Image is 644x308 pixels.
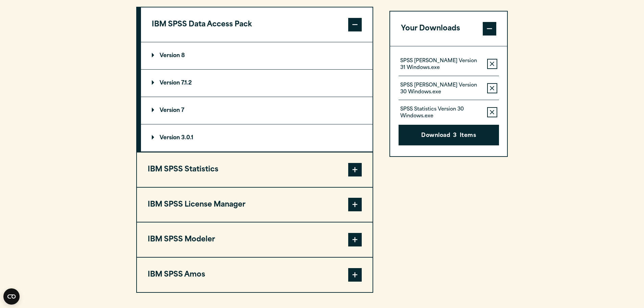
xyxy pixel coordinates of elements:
[453,132,457,140] span: 3
[400,106,482,120] p: SPSS Statistics Version 30 Windows.exe
[3,288,20,305] button: Open CMP widget
[390,46,507,156] div: Your Downloads
[137,258,373,292] button: IBM SPSS Amos
[400,82,482,96] p: SPSS [PERSON_NAME] Version 30 Windows.exe
[141,124,373,151] summary: Version 3.0.1
[137,222,373,257] button: IBM SPSS Modeler
[137,188,373,222] button: IBM SPSS License Manager
[400,58,482,71] p: SPSS [PERSON_NAME] Version 31 Windows.exe
[399,125,499,146] button: Download3Items
[141,42,373,69] summary: Version 8
[152,108,184,113] p: Version 7
[152,135,193,141] p: Version 3.0.1
[141,7,373,42] button: IBM SPSS Data Access Pack
[152,80,192,86] p: Version 7.1.2
[141,70,373,97] summary: Version 7.1.2
[390,11,507,46] button: Your Downloads
[137,152,373,187] button: IBM SPSS Statistics
[141,97,373,124] summary: Version 7
[152,53,185,58] p: Version 8
[141,42,373,152] div: IBM SPSS Data Access Pack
